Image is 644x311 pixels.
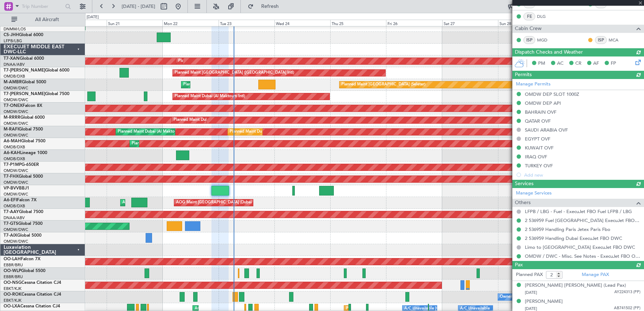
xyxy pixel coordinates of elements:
span: T7-XAN [4,56,20,61]
a: OMDW/DWC [4,180,28,185]
span: T7-GTS [4,222,18,226]
a: EBBR/BRU [4,262,23,268]
span: T7-FHX [4,174,19,179]
a: OMDW/DWC [4,85,28,91]
a: T7-AIXGlobal 5000 [4,233,42,238]
a: M-RRRRGlobal 6000 [4,115,45,120]
a: OMDW/DWC [4,227,28,232]
a: OO-ROKCessna Citation CJ4 [4,292,61,297]
span: OO-NSG [4,281,21,285]
div: Sun 28 [498,20,554,26]
a: T7-GTSGlobal 7500 [4,222,43,226]
a: EBBR/BRU [4,274,23,280]
span: CS-JHH [4,33,19,37]
a: OMDW/DWC [4,239,28,244]
div: [DATE] [87,14,99,20]
a: OMDB/DXB [4,144,25,150]
div: Planned Maint Dubai (Al Maktoum Intl) [175,91,245,102]
span: T7-P1MP [4,163,21,167]
a: T7-AAYGlobal 7500 [4,210,43,214]
div: Planned Maint Dubai (Al Maktoum Intl) [178,56,249,66]
a: T7-[PERSON_NAME]Global 7500 [4,92,69,96]
a: OMDB/DXB [4,74,25,79]
div: Mon 22 [162,20,218,26]
span: T7-AIX [4,233,17,238]
span: OO-LXA [4,304,20,308]
div: Planned Maint Dubai (Al Maktoum Intl) [118,127,188,137]
a: OMDB/DXB [4,203,25,209]
button: All Aircraft [8,14,78,25]
a: OMDW/DWC [4,97,28,103]
span: A6-KAH [4,151,20,155]
span: A6-MAH [4,139,21,143]
span: A6-EFI [4,198,17,202]
a: A6-MAHGlobal 7500 [4,139,45,143]
span: [DATE] - [DATE] [122,3,155,10]
a: A6-EFIFalcon 7X [4,198,36,202]
a: OO-WLPGlobal 5500 [4,269,45,273]
span: M-RRRR [4,115,20,120]
a: CS-JHHGlobal 6000 [4,33,43,37]
a: OMDW/DWC [4,133,28,138]
a: EBKT/KJK [4,286,21,291]
span: OO-WLP [4,269,21,273]
a: DNAA/ABV [4,62,25,67]
div: Planned Maint [GEOGRAPHIC_DATA] ([GEOGRAPHIC_DATA] Intl) [132,138,251,149]
a: T7-P1MPG-650ER [4,163,39,167]
a: OMDW/DWC [4,121,28,126]
div: Thu 25 [330,20,386,26]
div: Planned Maint Dubai (Al Maktoum Intl) [230,127,300,137]
a: T7-XANGlobal 6000 [4,56,44,61]
span: Refresh [255,4,285,9]
div: Planned Maint [GEOGRAPHIC_DATA] (Seletar) [341,79,425,90]
a: OO-LXACessna Citation CJ4 [4,304,60,308]
a: M-AMBRGlobal 5000 [4,80,46,84]
span: OO-ROK [4,292,21,297]
div: Sun 21 [107,20,162,26]
span: M-RAFI [4,127,19,132]
span: T7-ONEX [4,104,23,108]
a: M-RAFIGlobal 7500 [4,127,43,132]
a: OMDB/DXB [4,156,25,162]
a: T7-ONEXFalcon 8X [4,104,42,108]
a: EBKT/KJK [4,298,21,303]
div: Owner [GEOGRAPHIC_DATA]-[GEOGRAPHIC_DATA] [500,292,596,302]
div: Sat 27 [442,20,498,26]
div: Planned Maint Dubai (Al Maktoum Intl) [183,79,254,90]
a: OMDW/DWC [4,109,28,114]
div: AOG Maint [GEOGRAPHIC_DATA] (Dubai Intl) [176,197,260,208]
a: LFPB/LBG [4,38,22,44]
a: T7-FHXGlobal 5000 [4,174,43,179]
a: T7-[PERSON_NAME]Global 6000 [4,68,69,73]
span: T7-[PERSON_NAME] [4,68,45,73]
div: Planned Maint [GEOGRAPHIC_DATA] ([GEOGRAPHIC_DATA] Intl) [175,68,294,78]
div: Fri 26 [386,20,442,26]
a: DNMM/LOS [4,26,26,32]
span: OO-LAH [4,257,21,261]
span: M-AMBR [4,80,22,84]
input: Trip Number [22,1,63,12]
a: OO-NSGCessna Citation CJ4 [4,281,61,285]
div: Tue 23 [219,20,274,26]
a: A6-KAHLineage 1000 [4,151,47,155]
span: T7-[PERSON_NAME] [4,92,45,96]
button: Refresh [244,1,287,12]
div: Planned Maint Dubai (Al Maktoum Intl) [174,115,244,125]
a: VP-BVVBBJ1 [4,186,29,191]
span: VP-BVV [4,186,19,191]
a: OMDW/DWC [4,192,28,197]
a: DNAA/ABV [4,215,25,221]
div: Wed 24 [274,20,330,26]
div: AOG Maint [122,197,143,208]
span: T7-AAY [4,210,19,214]
a: OMDW/DWC [4,168,28,173]
span: All Aircraft [19,17,75,22]
a: OO-LAHFalcon 7X [4,257,40,261]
